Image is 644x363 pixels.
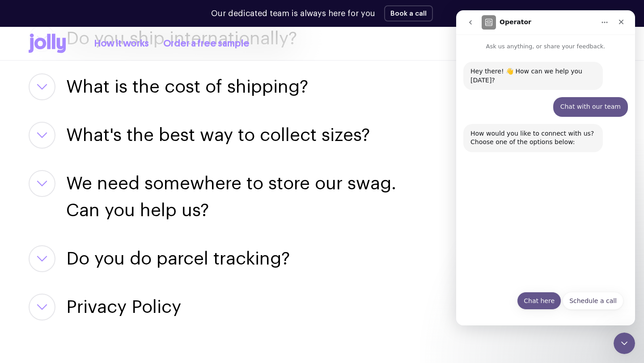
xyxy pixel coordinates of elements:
[66,73,308,100] button: What is the cost of shipping?
[66,245,290,272] button: Do you do parcel tracking?
[614,333,635,354] iframe: Intercom live chat
[66,122,370,149] button: What's the best way to collect sizes?
[66,294,181,320] button: Privacy Policy
[66,170,422,224] button: We need somewhere to store our swag. Can you help us?
[94,36,149,51] a: How it works
[163,36,250,51] a: Order a free sample
[456,10,635,325] iframe: Intercom live chat
[384,5,433,21] button: Book a call
[211,8,375,20] p: Our dedicated team is always here for you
